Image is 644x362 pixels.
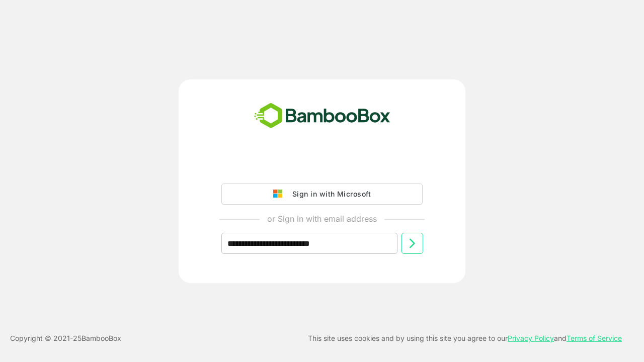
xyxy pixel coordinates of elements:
[308,332,622,344] p: This site uses cookies and by using this site you agree to our and
[273,190,287,199] img: google
[287,188,371,201] div: Sign in with Microsoft
[221,184,423,205] button: Sign in with Microsoft
[216,155,428,177] iframe: Sign in with Google Button
[267,213,377,225] p: or Sign in with email address
[567,334,622,342] a: Terms of Service
[508,334,554,342] a: Privacy Policy
[10,332,121,344] p: Copyright © 2021- 25 BambooBox
[249,100,396,133] img: bamboobox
